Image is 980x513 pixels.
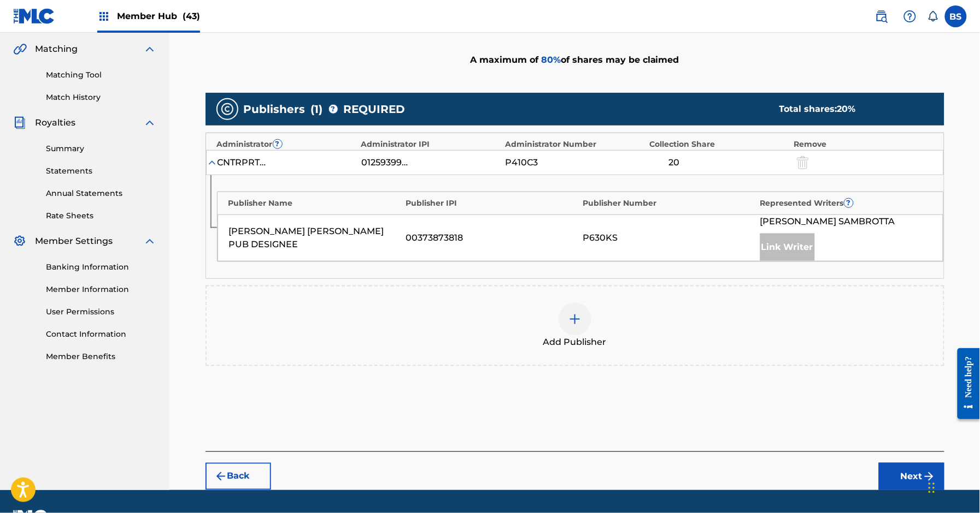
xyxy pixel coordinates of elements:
div: 00373873818 [406,231,578,244]
span: Member Hub [117,10,200,22]
div: Collection Share [650,139,789,150]
img: Member Settings [13,235,26,248]
span: [PERSON_NAME] SAMBROTTA [760,215,895,228]
div: [PERSON_NAME] [PERSON_NAME] PUB DESIGNEE [229,225,401,251]
a: Summary [46,143,156,154]
img: add [568,313,582,326]
span: Publishers [244,101,306,117]
a: Rate Sheets [46,210,156,222]
span: Add Publisher [543,336,607,349]
a: Member Benefits [46,351,156,362]
a: User Permissions [46,306,156,318]
iframe: Chat Widget [925,461,980,513]
iframe: Resource Center [949,340,980,428]
span: Member Settings [35,235,113,248]
div: Represented Writers [760,198,932,209]
div: Administrator IPI [361,139,500,150]
img: expand [143,43,156,56]
span: ? [329,105,338,114]
span: Matching [35,43,78,56]
img: help [903,10,917,23]
span: 80 % [541,55,561,65]
img: expand [143,116,156,129]
a: Match History [46,92,156,103]
div: User Menu [945,5,967,27]
img: publishers [221,103,234,116]
div: P630KS [583,231,755,244]
a: Member Information [46,284,156,295]
a: Banking Information [46,261,156,273]
img: MLC Logo [13,8,55,24]
img: expand-cell-toggle [207,157,218,168]
div: Total shares: [779,103,923,116]
div: Administrator Number [506,139,644,150]
div: Drag [929,472,935,504]
a: Public Search [871,5,893,27]
div: Publisher IPI [406,198,578,209]
img: f7272a7cc735f4ea7f67.svg [923,470,936,483]
div: Notifications [928,11,938,22]
span: (43) [183,11,200,21]
span: ( 1 ) [311,101,323,117]
a: Statements [46,165,156,177]
button: Back [206,463,271,490]
a: Annual Statements [46,188,156,199]
img: expand [143,235,156,248]
img: search [875,10,888,23]
div: Help [899,5,921,27]
img: Matching [13,43,27,56]
div: A maximum of of shares may be claimed [206,32,944,87]
span: ? [844,199,853,207]
button: Next [879,463,944,490]
img: Top Rightsholders [97,10,110,23]
span: REQUIRED [344,101,406,117]
span: ? [273,140,282,148]
div: Remove [794,139,933,150]
span: 20 % [837,104,856,114]
a: Contact Information [46,329,156,340]
div: Publisher Name [228,198,401,209]
img: Royalties [13,116,26,129]
span: Royalties [35,116,75,129]
div: Administrator [217,139,356,150]
a: Matching Tool [46,69,156,81]
div: Publisher Number [583,198,755,209]
img: 7ee5dd4eb1f8a8e3ef2f.svg [214,470,227,483]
